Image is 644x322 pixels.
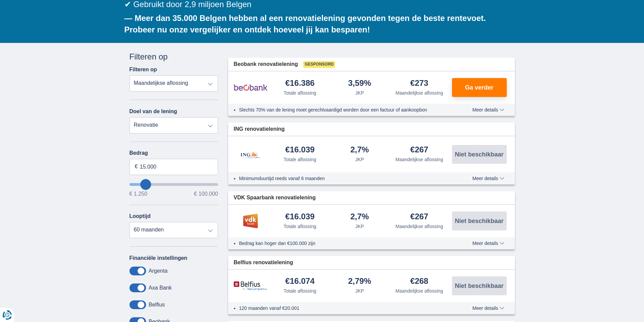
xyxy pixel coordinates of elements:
[467,305,509,311] button: Meer details
[129,213,151,219] label: Looptijd
[303,61,335,68] span: Gesponsord
[234,79,267,96] img: product.pl.alt Beobank
[129,150,218,156] label: Bedrag
[234,281,267,291] img: product.pl.alt Belfius
[396,223,443,230] div: Maandelijkse aflossing
[124,14,486,34] b: — Meer dan 35.000 Belgen hebben al een renovatielening gevonden tegen de beste rentevoet. Probeer...
[355,223,364,230] div: JKP
[129,255,188,261] label: Financiële instellingen
[355,90,364,96] div: JKP
[284,90,316,96] div: Totale aflossing
[285,79,315,88] div: €16.386
[455,151,503,157] span: Niet beschikbaar
[285,213,315,222] div: €16.039
[410,277,428,286] div: €268
[452,78,507,97] button: Ga verder
[465,84,493,91] span: Ga verder
[135,163,138,171] span: €
[285,146,315,155] div: €16.039
[149,285,172,291] label: Axa Bank
[194,191,218,197] span: € 100.000
[452,212,507,230] button: Niet beschikbaar
[410,79,428,88] div: €273
[129,191,147,197] span: € 1.250
[467,107,509,113] button: Meer details
[284,288,316,294] div: Totale aflossing
[284,223,316,230] div: Totale aflossing
[234,143,267,166] img: product.pl.alt ING
[239,175,448,182] li: Minimumduurtijd reeds vanaf 6 maanden
[234,259,293,267] span: Belfius renovatielening
[355,288,364,294] div: JKP
[284,156,316,163] div: Totale aflossing
[472,241,504,246] span: Meer details
[239,106,448,113] li: Slechts 70% van de lening moet gerechtvaardigd worden door een factuur of aankoopbon
[472,306,504,311] span: Meer details
[129,51,218,63] div: Filteren op
[350,146,369,155] div: 2,7%
[129,183,218,186] input: wantToBorrow
[452,276,507,295] button: Niet beschikbaar
[285,277,315,286] div: €16.074
[129,67,157,73] label: Filteren op
[396,288,443,294] div: Maandelijkse aflossing
[396,156,443,163] div: Maandelijkse aflossing
[455,283,503,289] span: Niet beschikbaar
[455,218,503,224] span: Niet beschikbaar
[129,108,177,115] label: Doel van de lening
[348,79,371,88] div: 3,59%
[410,146,428,155] div: €267
[452,145,507,164] button: Niet beschikbaar
[149,268,168,274] label: Argenta
[350,213,369,222] div: 2,7%
[234,125,285,133] span: ING renovatielening
[234,60,298,68] span: Beobank renovatielening
[239,240,448,247] li: Bedrag kan hoger dan €100.000 zijn
[472,107,504,112] span: Meer details
[234,213,267,229] img: product.pl.alt VDK bank
[396,90,443,96] div: Maandelijkse aflossing
[348,277,371,286] div: 2,79%
[355,156,364,163] div: JKP
[149,302,165,308] label: Belfius
[467,241,509,246] button: Meer details
[234,194,316,202] span: VDK Spaarbank renovatielening
[472,176,504,181] span: Meer details
[410,213,428,222] div: €267
[467,176,509,181] button: Meer details
[239,305,448,312] li: 120 maanden vanaf €20.001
